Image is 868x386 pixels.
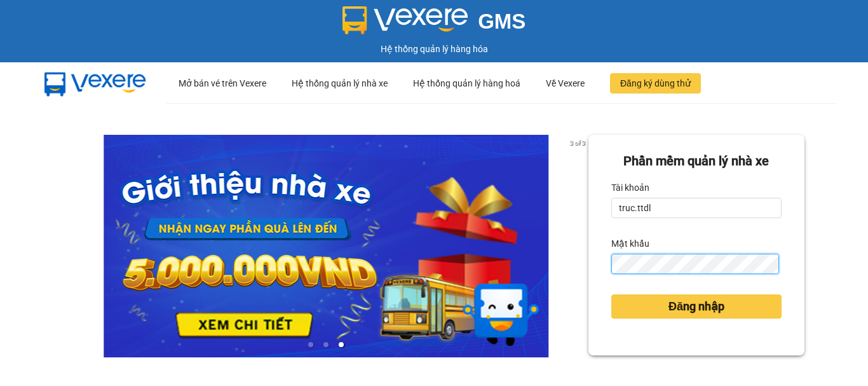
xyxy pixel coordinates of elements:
[323,342,329,347] li: slide item 2
[546,63,585,104] div: Về Vexere
[668,298,724,315] span: Đăng nhập
[611,177,649,198] label: Tài khoản
[611,233,649,254] label: Mật khẩu
[611,151,782,171] div: Phần mềm quản lý nhà xe
[64,135,81,357] button: previous slide / item
[179,63,266,104] div: Mở bán vé trên Vexere
[342,6,468,34] img: logo 2
[292,63,388,104] div: Hệ thống quản lý nhà xe
[566,135,588,151] p: 3 of 3
[611,294,782,319] button: Đăng nhập
[342,19,526,29] a: GMS
[610,73,701,93] button: Đăng ký dùng thử
[32,62,159,104] img: mbUUG5Q.png
[3,42,865,56] div: Hệ thống quản lý hàng hóa
[478,10,526,33] span: GMS
[611,198,782,218] input: Tài khoản
[620,76,691,90] span: Đăng ký dùng thử
[611,254,779,274] input: Mật khẩu
[413,63,520,104] div: Hệ thống quản lý hàng hoá
[308,342,313,347] li: slide item 1
[571,135,588,357] button: next slide / item
[339,342,344,347] li: slide item 3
